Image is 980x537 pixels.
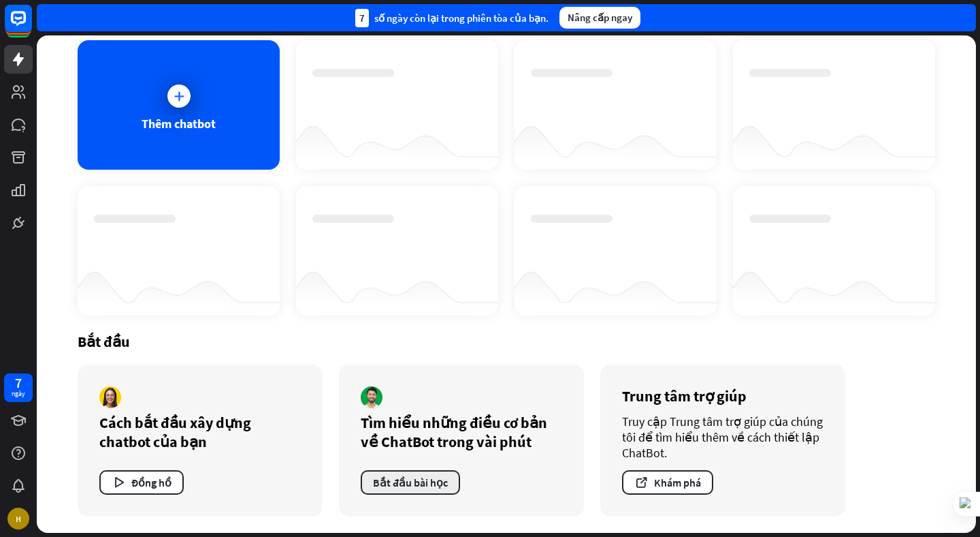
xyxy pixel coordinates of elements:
[4,373,33,402] a: 7 ngày
[78,332,130,351] font: Bắt đầu
[99,413,251,451] font: Cách bắt đầu xây dựng chatbot của bạn
[622,414,823,461] font: Truy cập Trung tâm trợ giúp của chúng tôi để tìm hiểu thêm về cách thiết lập ChatBot.
[359,12,365,25] font: 7
[361,413,547,451] font: Tìm hiểu những điều cơ bản về ChatBot trong vài phút
[622,470,713,495] button: Khám phá
[99,386,121,408] img: tác giả
[11,5,52,46] button: Mở tiện ích trò chuyện LiveChat
[15,374,22,391] font: 7
[361,386,382,408] img: tác giả
[654,476,701,489] font: Khám phá
[361,470,460,495] button: Bắt đầu bài học
[142,116,216,132] font: Thêm chatbot
[568,11,632,24] font: Nâng cấp ngay
[373,476,448,489] font: Bắt đầu bài học
[16,514,21,524] font: H
[12,389,25,398] font: ngày
[374,12,549,25] font: số ngày còn lại trong phiên tòa của bạn.
[131,476,171,489] font: Đồng hồ
[99,470,184,495] button: Đồng hồ
[622,386,747,405] font: Trung tâm trợ giúp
